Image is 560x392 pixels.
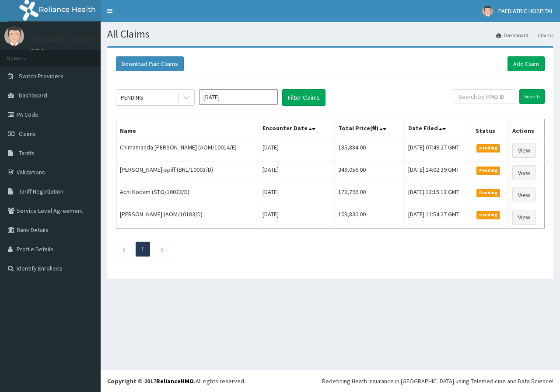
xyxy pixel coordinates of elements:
p: PAEDIATRIC HOSPITAL [31,35,105,43]
span: Dashboard [19,91,47,99]
span: Pending [476,167,500,174]
input: Select Month and Year [199,89,278,105]
input: Search [519,89,545,104]
td: [DATE] [259,139,334,162]
a: Next page [160,245,164,253]
td: Chimamanda [PERSON_NAME] (AOM/10014/E) [116,139,259,162]
td: [DATE] [259,184,334,206]
a: Page 1 is your current page [141,245,144,253]
a: View [512,210,536,225]
th: Status [472,119,509,139]
td: 172,796.00 [334,184,404,206]
td: [DATE] 07:49:27 GMT [404,139,472,162]
th: Total Price(₦) [334,119,404,139]
a: Previous page [122,245,126,253]
a: View [512,165,536,180]
td: 185,884.00 [334,139,404,162]
td: 109,830.00 [334,206,404,229]
td: [DATE] [259,206,334,229]
span: PAEDIATRIC HOSPITAL [498,7,553,15]
th: Actions [509,119,545,139]
div: Redefining Heath Insurance in [GEOGRAPHIC_DATA] using Telemedicine and Data Science! [322,377,553,385]
a: RelianceHMO [156,377,194,385]
span: Tariff Negotiation [19,187,63,195]
span: Switch Providers [19,72,63,80]
a: View [512,187,536,202]
button: Download Paid Claims [116,56,184,71]
img: User Image [482,6,493,17]
h1: All Claims [107,28,553,40]
span: Tariffs [19,149,35,157]
td: 349,056.00 [334,162,404,184]
span: Pending [476,144,500,152]
a: View [512,143,536,158]
input: Search by HMO ID [453,89,516,104]
a: Online [31,48,52,54]
li: Claims [529,31,553,39]
th: Date Filed [404,119,472,139]
img: User Image [4,26,24,46]
a: Add Claim [507,56,545,71]
td: [PERSON_NAME]-spiff (BNL/10003/D) [116,162,259,184]
footer: All rights reserved. [101,370,560,392]
th: Encounter Date [259,119,334,139]
th: Name [116,119,259,139]
span: Pending [476,189,500,197]
strong: Copyright © 2017 . [107,377,196,385]
td: [DATE] 14:02:39 GMT [404,162,472,184]
button: Filter Claims [282,89,325,106]
span: Pending [476,211,500,219]
td: [DATE] 11:54:27 GMT [404,206,472,229]
td: Achi Kodam (STO/10023/D) [116,184,259,206]
td: [DATE] 13:15:13 GMT [404,184,472,206]
div: PENDING [121,93,143,102]
a: Dashboard [496,31,528,39]
td: [PERSON_NAME] (AOM/10183/D) [116,206,259,229]
td: [DATE] [259,162,334,184]
span: Claims [19,130,36,138]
